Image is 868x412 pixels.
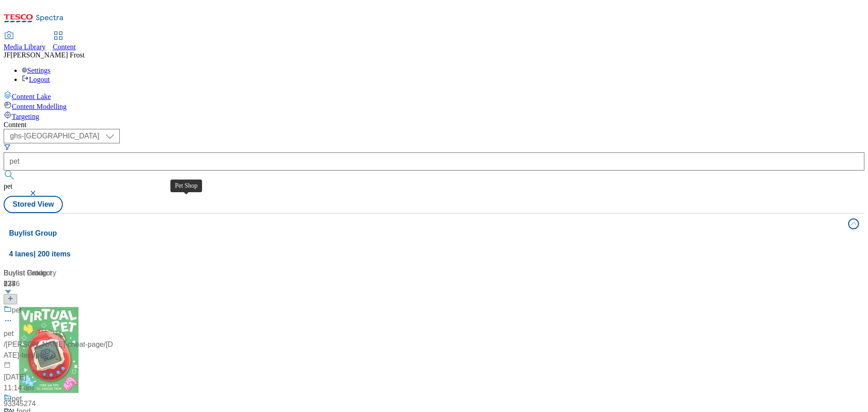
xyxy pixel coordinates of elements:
[12,93,51,100] span: Content Lake
[4,328,14,339] div: pet
[4,268,117,279] div: Buylist Category
[22,76,50,83] a: Logout
[4,268,242,279] div: Buylist Product
[4,383,117,393] div: 11:14 am
[12,113,39,120] span: Targeting
[4,372,117,383] div: [DATE]
[4,121,864,129] div: Content
[12,305,22,316] div: pet
[4,32,46,51] a: Media Library
[4,213,864,264] button: Buylist Group4 lanes| 200 items
[9,250,71,258] span: 4 lanes | 200 items
[12,393,22,404] div: pet
[53,32,76,51] a: Content
[12,103,66,110] span: Content Modelling
[4,182,13,190] span: pet
[22,66,51,74] a: Settings
[4,279,242,289] div: 7746
[4,111,864,121] a: Targeting
[4,51,10,59] span: JF
[4,279,117,289] div: 237
[9,228,843,239] h4: Buylist Group
[4,152,864,170] input: Search
[33,351,46,359] span: / pet
[53,43,76,51] span: Content
[4,143,11,151] svg: Search Filters
[4,341,104,348] span: / [PERSON_NAME]-cheat-page
[4,341,113,359] span: / [DATE]-test
[4,101,864,111] a: Content Modelling
[10,51,85,59] span: [PERSON_NAME] Frost
[4,43,46,51] span: Media Library
[4,91,864,101] a: Content Lake
[4,196,63,213] button: Stored View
